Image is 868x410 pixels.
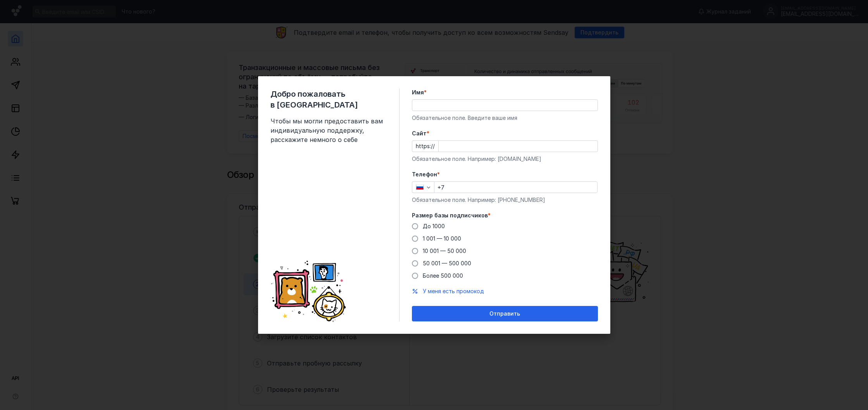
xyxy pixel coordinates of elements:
[489,311,520,317] span: Отправить
[423,235,461,242] span: 1 001 — 10 000
[412,196,598,204] div: Обязательное поле. Например: [PHONE_NUMBER]
[412,114,598,122] div: Обязательное поле. Введите ваше имя
[423,272,463,279] span: Более 500 000
[270,116,387,144] span: Чтобы мы могли предоставить вам индивидуальную поддержку, расскажите немного о себе
[412,155,598,163] div: Обязательное поле. Например: [DOMAIN_NAME]
[412,212,488,219] span: Размер базы подписчиков
[412,130,427,137] span: Cайт
[423,287,484,295] button: У меня есть промокод
[423,223,445,229] span: До 1000
[423,288,484,294] span: У меня есть промокод
[423,260,471,266] span: 50 001 — 500 000
[412,89,424,96] span: Имя
[423,248,466,254] span: 10 001 — 50 000
[412,306,598,321] button: Отправить
[412,171,437,178] span: Телефон
[270,89,387,110] span: Добро пожаловать в [GEOGRAPHIC_DATA]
